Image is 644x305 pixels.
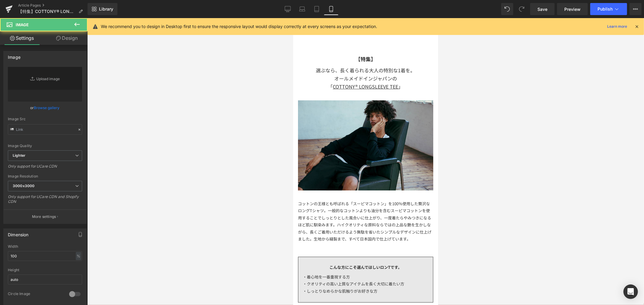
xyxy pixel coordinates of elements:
[324,3,338,15] a: Mobile
[557,3,588,15] a: Preview
[62,37,83,45] strong: 【特集】
[295,3,309,15] a: Laptop
[21,218,117,224] span: 生地から縫製まで、すべて日本国内で仕上げています。
[18,9,76,14] span: 【特集】COTTONY® LONGSLEEVE TEEのご紹介
[13,153,25,158] b: Lighter
[280,3,295,15] a: Desktop
[101,23,377,30] p: We recommend you to design in Desktop first to ensure the responsive layout would display correct...
[8,105,82,111] div: or
[537,6,547,12] span: Save
[8,194,82,208] div: Only support for UCare CDN and Shopify CDN
[516,3,528,15] button: Redo
[40,65,105,72] a: COTTONY® LONGSLEEVE TEE
[76,252,81,260] div: %
[18,3,88,8] a: Article Pages
[13,184,34,188] b: 3000x3000
[5,48,140,64] div: 選ぶなら、長く着られる大人の特別な1着を。 オールメイドインジャパンの
[590,3,627,15] button: Publish
[8,291,63,298] div: Circle Image
[8,244,82,249] div: Width
[105,65,110,72] span: 」
[4,209,86,224] button: More settings
[10,269,135,276] div: ・しっとりなめらかな肌触りがお好きな方
[8,229,29,237] div: Dimension
[605,23,630,30] a: Learn more
[88,3,117,15] a: New Library
[309,3,324,15] a: Tablet
[10,263,111,269] span: ・クオリティの高い上質なアイテムを長く大切に着たい方
[34,102,60,113] a: Browse gallery
[8,164,82,173] div: Only support for UCare CDN
[10,256,57,262] span: ・着心地を一番重視する方
[8,124,82,135] input: Link
[32,214,56,219] p: More settings
[8,117,82,121] div: Image Src
[630,3,642,15] button: More
[623,285,638,299] div: Open Intercom Messenger
[8,251,82,261] input: auto
[45,31,89,45] a: Design
[501,3,513,15] button: Undo
[16,22,29,27] span: Image
[99,6,113,12] span: Library
[8,275,82,285] input: auto
[8,51,21,60] div: Image
[8,144,82,148] div: Image Quality
[8,174,82,178] div: Image Resolution
[36,246,109,252] strong: こんな方にこそ選んでほしいロンTです。
[564,6,581,12] span: Preview
[598,7,613,11] span: Publish
[8,268,82,272] div: Height
[5,182,140,224] div: コットンの王様とも呼ばれる「スーピマコットン」を100％使用した贅沢なロングTシャツ。一般的なコットンよりも油分を含むスーピマコットンを使用することでしっとりとした風合いに仕上がり、一度着たらや...
[35,65,105,72] span: 「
